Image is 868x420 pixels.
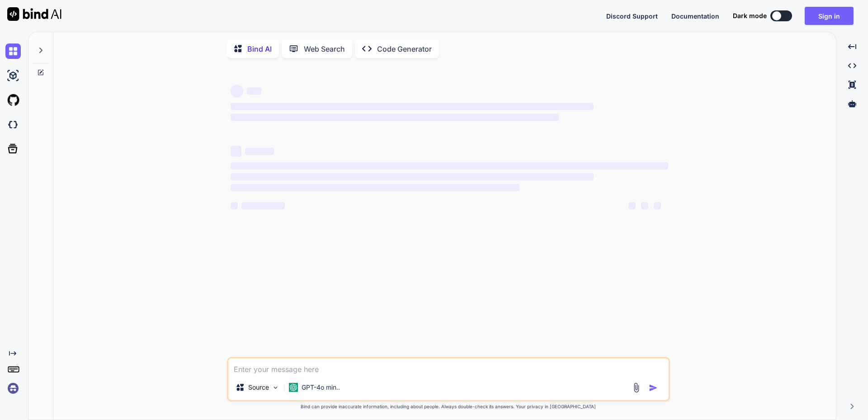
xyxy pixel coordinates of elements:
img: chat [5,43,21,59]
p: Code Generator [377,43,432,54]
button: Sign in [805,7,854,25]
img: ai-studio [5,68,21,83]
span: Dark mode [733,11,767,20]
img: Bind AI [7,7,61,21]
img: githubLight [5,92,21,108]
span: ‌ [231,202,238,209]
span: ‌ [231,146,241,157]
span: ‌ [231,114,559,121]
img: darkCloudIdeIcon [5,117,21,132]
p: Source [248,383,269,392]
span: Documentation [671,12,719,20]
button: Documentation [671,11,719,21]
span: ‌ [231,103,594,110]
span: ‌ [231,173,594,180]
img: icon [649,383,658,392]
span: ‌ [231,162,668,169]
p: Bind AI [247,43,272,54]
img: Pick Models [272,384,279,391]
img: signin [5,381,21,396]
button: Discord Support [606,11,658,21]
img: GPT-4o mini [289,383,298,392]
span: ‌ [241,202,285,209]
span: ‌ [247,87,261,95]
span: Discord Support [606,12,658,20]
span: ‌ [628,202,636,209]
span: ‌ [231,85,243,97]
span: ‌ [641,202,648,209]
p: Bind can provide inaccurate information, including about people. Always double-check its answers.... [227,403,670,410]
span: ‌ [245,148,274,155]
span: ‌ [231,184,519,191]
p: Web Search [304,43,345,54]
p: GPT-4o min.. [302,383,340,392]
img: attachment [631,382,642,393]
span: ‌ [654,202,661,209]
